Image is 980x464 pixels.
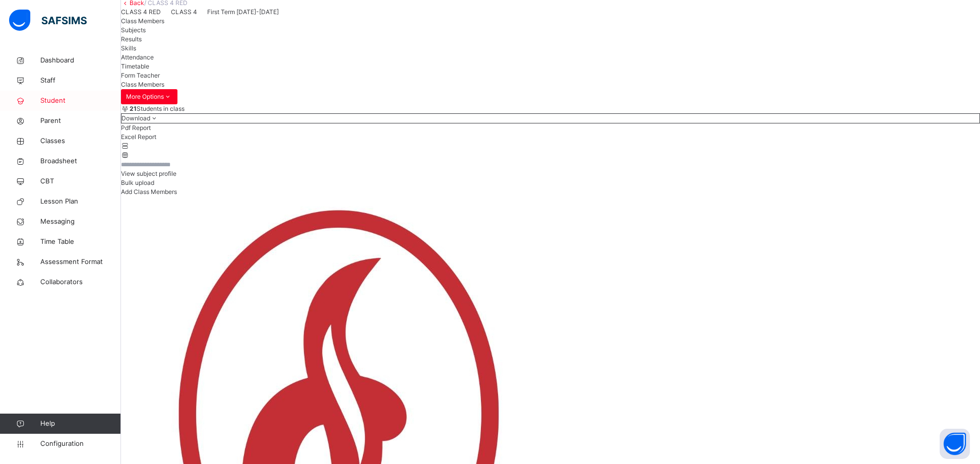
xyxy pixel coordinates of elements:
span: Bulk upload [121,179,154,186]
span: Help [40,419,120,429]
b: 21 [130,105,137,112]
li: dropdown-list-item-null-0 [121,123,980,132]
span: Parent [40,116,121,126]
span: Classes [40,136,121,146]
span: CLASS 4 [171,8,197,16]
span: Form Teacher [121,72,160,79]
span: Assessment Format [40,257,121,267]
span: Class Members [121,81,164,88]
span: CLASS 4 RED [121,8,161,16]
span: Lesson Plan [40,196,121,207]
li: dropdown-list-item-null-1 [121,132,980,142]
span: Student [40,96,121,106]
span: Results [121,35,142,43]
span: Students in class [130,104,185,113]
span: Staff [40,76,121,86]
img: safsims [9,10,87,31]
span: Attendance [121,53,154,61]
span: Broadsheet [40,156,121,166]
span: Add Class Members [121,188,177,195]
span: Timetable [121,62,149,70]
span: CBT [40,176,121,186]
button: Open asap [940,429,970,459]
span: Messaging [40,217,121,227]
span: Collaborators [40,277,121,287]
span: Skills [121,44,136,52]
span: Class Members [121,17,164,25]
span: Download [121,114,150,122]
span: Configuration [40,439,120,449]
span: First Term [DATE]-[DATE] [207,8,279,16]
span: More Options [126,92,172,101]
span: View subject profile [121,170,176,177]
span: Time Table [40,237,121,247]
span: Subjects [121,26,146,34]
span: Dashboard [40,55,121,65]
